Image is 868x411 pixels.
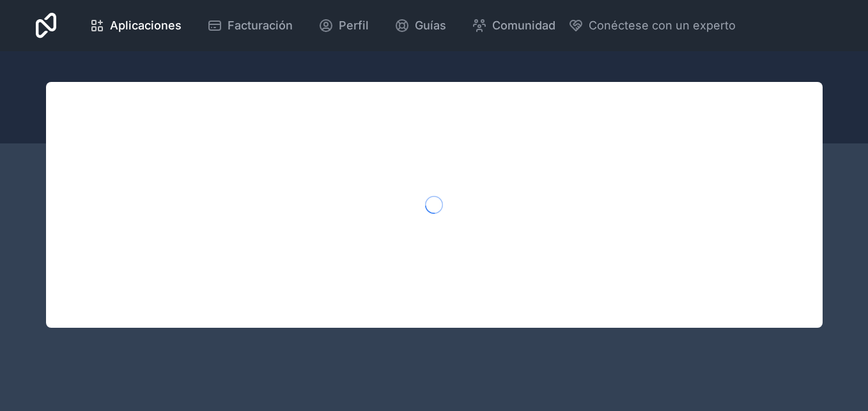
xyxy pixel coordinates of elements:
[461,12,566,40] a: Comunidad
[197,12,303,40] a: Facturación
[415,17,446,35] span: Guías
[384,12,456,40] a: Guías
[589,17,736,35] span: Conéctese con un experto
[339,17,369,35] span: Perfil
[568,17,736,35] button: Conéctese con un experto
[79,12,192,40] a: Aplicaciones
[228,17,293,35] span: Facturación
[308,12,379,40] a: Perfil
[492,17,555,35] span: Comunidad
[110,17,182,35] span: Aplicaciones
